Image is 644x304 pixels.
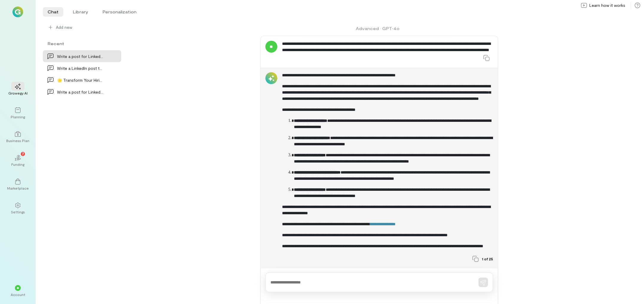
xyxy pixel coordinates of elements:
li: Personalization [98,7,141,17]
li: Library [68,7,93,17]
div: 🌟 Transform Your Hiring Strategy with Recruitmen… [57,77,103,83]
div: Account [11,292,25,297]
div: Recent [43,40,121,47]
div: Write a LinkedIn post to generate interest in Rec… [57,65,103,71]
div: Marketplace [7,186,29,190]
div: Write a post for LinkedIn to generate interest in… [57,89,103,95]
a: Settings [7,198,29,219]
span: Add new [56,24,116,30]
span: Learn how it works [589,2,625,8]
div: Funding [11,162,24,167]
div: Settings [11,210,25,214]
div: Planning [11,114,25,119]
div: Write a post for LinkedIn to generate interest in… [57,53,103,59]
li: Chat [43,7,63,17]
a: Funding [7,150,29,171]
span: 7 [22,151,24,156]
div: Growegy AI [8,91,28,95]
div: Business Plan [6,138,29,143]
a: Business Plan [7,126,29,148]
span: 1 of 25 [482,256,493,261]
a: Planning [7,103,29,124]
a: Marketplace [7,174,29,195]
a: Growegy AI [7,79,29,100]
